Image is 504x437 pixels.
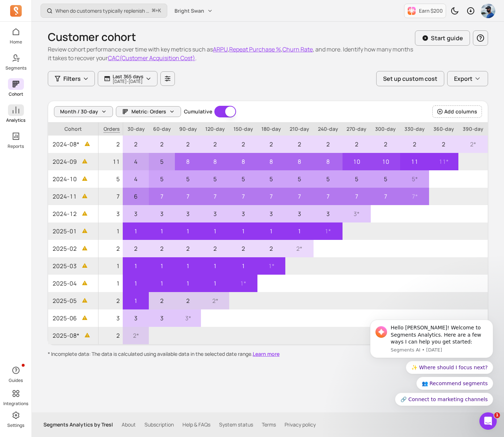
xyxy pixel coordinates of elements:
p: 2 [149,136,175,153]
p: 210-day [285,122,314,136]
p: 1 [201,222,229,240]
button: Learn more [253,350,280,358]
span: + [152,7,161,14]
kbd: ⌘ [152,7,156,16]
p: 3 [314,205,343,222]
p: Segments Analytics by Tresl [43,421,113,428]
span: Metric: Orders [131,108,166,115]
p: 8 [229,153,257,170]
p: 1 [123,222,149,240]
p: 2 [257,240,286,257]
span: 2025-01 [48,222,81,240]
p: 8 [201,153,229,170]
p: 2 [201,240,229,257]
p: 5 [149,170,175,188]
span: 2024-10 [48,170,81,188]
p: 3 [98,309,123,327]
p: 7 [175,188,201,205]
span: 2024-08* [48,136,84,153]
p: Start guide [431,34,463,42]
button: Month / 30-day [54,106,113,117]
p: 240-day [314,122,343,136]
p: 7 [201,188,229,205]
p: 1 [201,275,229,292]
p: 2 [343,136,371,153]
p: 3 [175,205,201,222]
p: 6 [123,188,149,205]
button: Filters [48,71,95,86]
span: 2025-02 [48,240,81,257]
p: 1 [123,257,149,275]
p: 1 [229,222,257,240]
p: 10 [371,153,400,170]
p: 360-day [429,122,458,136]
p: 4 [123,170,149,188]
p: 390-day [458,122,488,136]
span: 2025-03 [48,257,81,275]
p: 5 [257,170,286,188]
p: 3 [149,309,175,327]
p: Reports [8,143,24,149]
p: 5 [229,170,257,188]
span: Filters [63,74,81,83]
span: Export [454,74,472,83]
p: 1 [285,222,314,240]
p: 120-day [201,122,229,136]
p: 2 [98,136,123,153]
p: 2 [123,240,149,257]
p: 5 [149,153,175,170]
button: ARPU [213,45,228,54]
p: 2 [175,136,201,153]
p: 5 [175,170,201,188]
p: 2 [175,292,201,309]
button: Last 365 days[DATE]-[DATE] [98,71,157,86]
p: 8 [257,153,286,170]
p: 1 [257,222,286,240]
button: Churn Rate [282,45,313,54]
p: Integrations [3,401,28,407]
p: 3 [123,309,149,327]
img: avatar [481,4,495,18]
button: Export [447,71,488,86]
button: Bright Swan [170,4,217,17]
a: About [122,421,136,428]
p: 1 [175,275,201,292]
p: 1 [201,257,229,275]
p: 7 [285,188,314,205]
iframe: Intercom notifications message [359,264,504,417]
p: Earn $200 [419,7,443,14]
span: 2024-12 [48,205,81,222]
span: Month / 30-day [60,108,98,115]
p: 2 [175,240,201,257]
p: Cohort [9,91,23,97]
p: 3 [201,205,229,222]
p: Settings [7,423,24,428]
p: 2 [285,136,314,153]
p: Home [10,39,22,45]
button: Add columns [432,105,482,118]
p: 8 [285,153,314,170]
button: Toggle dark mode [448,4,462,18]
p: 150-day [229,122,257,136]
p: 5 [98,170,123,188]
p: 1 [98,257,123,275]
p: 2 [257,136,286,153]
p: 1 [175,257,201,275]
button: Set up custom cost [376,71,444,86]
p: 1 [123,275,149,292]
p: 5 [201,170,229,188]
p: 7 [149,188,175,205]
p: 2 [98,240,123,257]
p: 7 [257,188,286,205]
label: Cumulative [184,108,212,115]
p: 330-day [400,122,429,136]
p: 3 [98,205,123,222]
button: Metric: Orders [116,106,181,117]
p: 11 [400,153,429,170]
p: 2 [123,136,149,153]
